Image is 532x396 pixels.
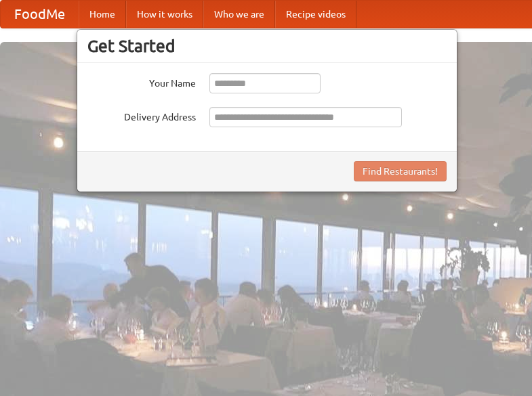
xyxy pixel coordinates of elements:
[87,107,196,124] label: Delivery Address
[126,1,203,28] a: How it works
[203,1,275,28] a: Who we are
[87,36,447,56] h3: Get Started
[79,1,126,28] a: Home
[87,73,196,90] label: Your Name
[275,1,356,28] a: Recipe videos
[1,1,79,28] a: FoodMe
[354,161,447,181] button: Find Restaurants!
